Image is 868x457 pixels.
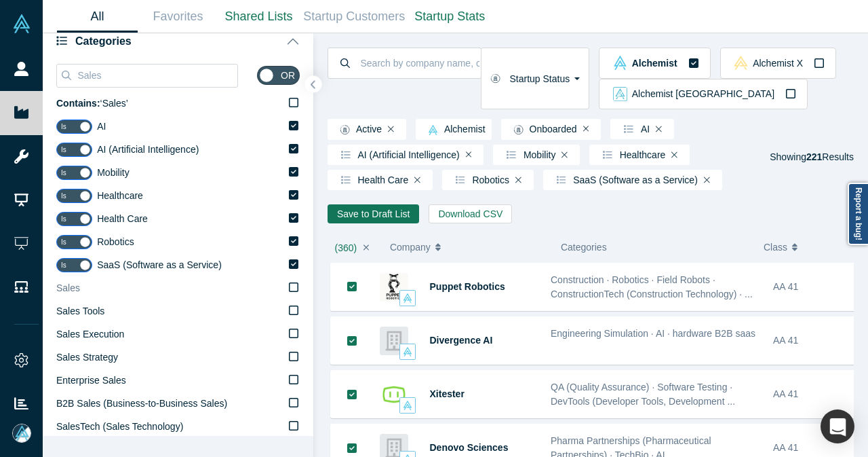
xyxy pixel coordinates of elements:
[97,167,129,178] span: Mobility
[773,263,854,310] div: AA 41
[704,175,710,185] button: Remove Filter
[599,79,808,110] button: alchemist_aj Vault LogoAlchemist [GEOGRAPHIC_DATA]
[595,150,665,160] span: Healthcare
[331,317,373,364] button: Bookmark
[334,150,460,160] span: AI (Artificial Intelligence)
[499,150,555,160] span: Mobility
[403,293,412,303] img: alchemist Vault Logo
[561,242,607,253] span: Categories
[299,1,410,33] a: Startup Customers
[753,58,803,68] span: Alchemist X
[848,183,868,245] a: Report a bug!
[403,401,412,410] img: alchemist Vault Logo
[218,1,299,33] a: Shared Lists
[56,375,126,386] span: Enterprise Sales
[422,124,486,135] span: Alchemist
[12,424,31,443] img: Mia Scott's Account
[97,236,134,247] span: Robotics
[764,233,844,261] button: Class
[515,175,521,185] button: Remove Filter
[334,124,382,135] span: Active
[430,388,465,399] a: Xitester
[656,124,662,134] button: Remove Filter
[410,1,490,33] a: Startup Stats
[340,124,350,135] img: Startup status
[56,282,80,293] span: Sales
[390,233,547,261] button: Company
[632,89,774,98] span: Alchemist [GEOGRAPHIC_DATA]
[770,151,854,162] span: Showing Results
[481,48,590,109] button: Startup Status
[806,151,822,162] strong: 221
[380,327,408,355] img: Divergence AI's Logo
[764,233,787,261] span: Class
[549,175,698,185] span: SaaS (Software as a Service)
[56,421,183,432] span: SalesTech (Sales Technology)
[97,213,148,224] span: Health Care
[12,14,31,33] img: Alchemist Vault Logo
[380,273,408,301] img: Puppet Robotics's Logo
[583,124,589,134] button: Remove Filter
[334,175,408,185] span: Health Care
[403,347,412,357] img: alchemist Vault Logo
[388,124,394,134] button: Remove Filter
[613,56,627,70] img: alchemist Vault Logo
[359,47,481,79] input: Search by company name, class, customer, one-liner or category
[56,98,100,109] b: Contains:
[448,175,509,185] span: Robotics
[613,87,627,101] img: alchemist_aj Vault Logo
[97,144,199,155] span: AI (Artificial Intelligence)
[56,98,128,109] span: ‘ Sales ’
[490,73,500,84] img: Startup status
[75,35,132,48] span: Categories
[138,1,218,33] a: Favorites
[56,306,104,316] span: Sales Tools
[390,233,431,261] span: Company
[671,150,677,160] button: Remove Filter
[561,150,568,160] button: Remove Filter
[331,263,373,310] button: Bookmark
[551,382,735,407] span: QA (Quality Assurance) · Software Testing · DevTools (Developer Tools, Development ...
[616,124,650,134] span: AI
[632,58,677,68] span: Alchemist
[335,242,357,253] span: ( 360 )
[773,317,854,364] div: AA 41
[56,329,124,340] span: Sales Execution
[507,124,577,135] span: Onboarded
[429,204,512,223] button: Download CSV
[97,259,222,270] span: SaaS (Software as a Service)
[466,150,472,160] button: Remove Filter
[56,352,118,363] span: Sales Strategy
[414,175,420,185] button: Remove Filter
[773,371,854,418] div: AA 41
[56,398,227,409] span: B2B Sales (Business-to-Business Sales)
[734,56,748,70] img: alchemistx Vault Logo
[513,124,524,135] img: Startup status
[551,328,755,339] span: Engineering Simulation · AI · hardware B2B saas
[43,21,313,59] button: Categories
[57,1,138,33] a: All
[720,48,836,79] button: alchemistx Vault LogoAlchemist X
[551,274,753,299] span: Construction · Robotics · Field Robots · ConstructionTech (Construction Technology) · ...
[380,380,408,409] img: Xitester's Logo
[430,442,509,453] a: Denovo Sciences
[430,335,493,346] a: Divergence AI
[76,67,237,84] input: Search Categories
[97,190,143,201] span: Healthcare
[599,48,710,79] button: alchemist Vault LogoAlchemist
[331,371,373,418] button: Bookmark
[328,204,419,223] button: Save to Draft List
[430,281,505,292] a: Puppet Robotics
[97,121,106,132] span: AI
[428,125,438,135] img: alchemist Vault Logo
